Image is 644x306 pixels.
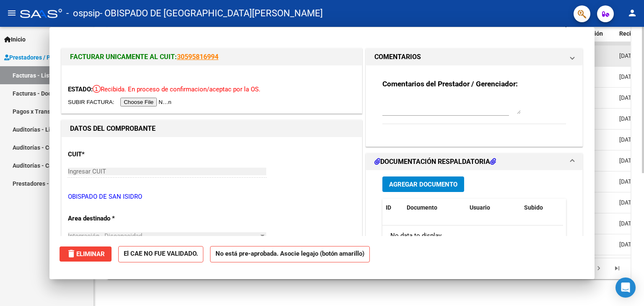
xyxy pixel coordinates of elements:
[177,53,218,61] a: 30595816994
[619,199,636,206] span: [DATE]
[7,8,17,18] mat-icon: menu
[60,246,112,262] button: Eliminar
[619,241,636,248] span: [DATE]
[68,150,154,159] p: CUIT
[470,204,490,211] span: Usuario
[466,199,521,217] datatable-header-cell: Usuario
[382,80,518,88] strong: Comentarios del Prestador / Gerenciador:
[4,35,26,44] span: Inicio
[563,199,605,217] datatable-header-cell: Acción
[382,176,464,192] button: Agregar Documento
[609,264,625,273] a: go to last page
[521,199,563,217] datatable-header-cell: Subido
[70,53,177,61] span: FACTURAR UNICAMENTE AL CUIT:
[627,8,637,18] mat-icon: person
[382,226,563,246] div: No data to display
[578,15,616,52] datatable-header-cell: Días desde Emisión
[619,52,636,59] span: [DATE]
[382,199,403,217] datatable-header-cell: ID
[591,264,607,273] a: go to next page
[619,157,636,164] span: [DATE]
[70,124,156,132] strong: DATOS DEL COMPROBANTE
[68,86,93,93] span: ESTADO:
[619,94,636,101] span: [DATE]
[374,52,421,62] h1: COMENTARIOS
[93,86,260,93] span: Recibida. En proceso de confirmacion/aceptac por la OS.
[619,178,636,185] span: [DATE]
[615,277,636,298] div: Open Intercom Messenger
[66,249,76,259] mat-icon: delete
[66,250,105,258] span: Eliminar
[619,73,636,80] span: [DATE]
[619,21,643,37] span: Fecha Recibido
[582,21,611,37] span: Días desde Emisión
[66,4,100,23] span: - ospsip
[403,199,466,217] datatable-header-cell: Documento
[389,181,457,188] span: Agregar Documento
[407,204,437,211] span: Documento
[68,232,142,240] span: Integración - Discapacidad
[4,53,80,62] span: Prestadores / Proveedores
[210,246,370,262] strong: No está pre-aprobada. Asocie legajo (botón amarillo)
[619,115,636,122] span: [DATE]
[68,214,154,223] p: Area destinado *
[386,204,391,211] span: ID
[524,204,543,211] span: Subido
[619,136,636,143] span: [DATE]
[366,65,582,146] div: COMENTARIOS
[374,157,496,167] h1: DOCUMENTACIÓN RESPALDATORIA
[366,49,582,65] mat-expansion-panel-header: COMENTARIOS
[100,4,323,23] span: - OBISPADO DE [GEOGRAPHIC_DATA][PERSON_NAME]
[68,192,356,202] p: OBISPADO DE SAN ISIDRO
[118,246,203,262] strong: El CAE NO FUE VALIDADO.
[366,153,582,170] mat-expansion-panel-header: DOCUMENTACIÓN RESPALDATORIA
[619,220,636,227] span: [DATE]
